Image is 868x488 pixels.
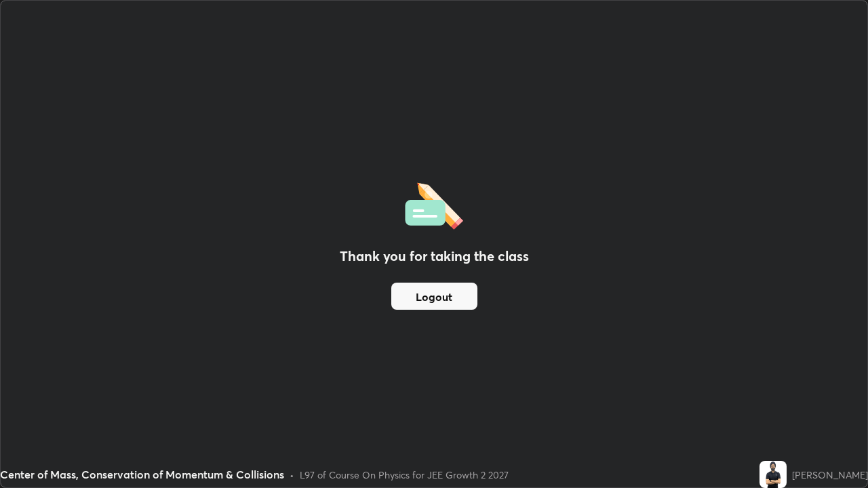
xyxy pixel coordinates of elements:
div: L97 of Course On Physics for JEE Growth 2 2027 [300,468,509,482]
button: Logout [391,283,477,310]
img: offlineFeedback.1438e8b3.svg [405,178,463,230]
div: • [290,468,294,482]
img: 087365211523460ba100aba77a1fb983.png [759,461,787,488]
div: [PERSON_NAME] [792,468,868,482]
h2: Thank you for taking the class [340,246,529,266]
